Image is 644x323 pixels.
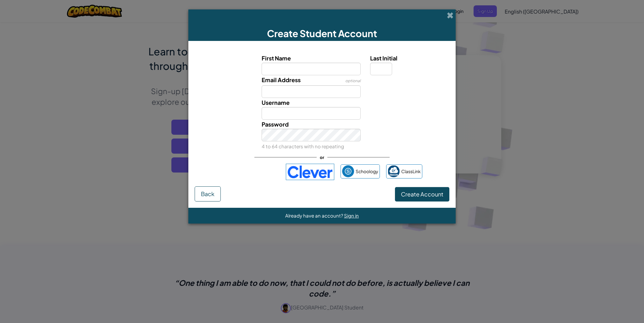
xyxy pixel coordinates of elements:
span: Already have an account? [285,212,344,218]
img: classlink-logo-small.png [388,165,400,177]
span: Back [201,190,214,197]
span: First Name [262,54,291,62]
span: optional [345,78,361,83]
span: Create Student Account [267,27,377,39]
small: 4 to 64 characters with no repeating [262,143,344,149]
span: Password [262,121,289,128]
span: ClassLink [401,167,421,176]
img: clever-logo-blue.png [286,164,334,180]
span: Schoology [356,167,378,176]
span: Create Account [401,190,443,198]
span: Email Address [262,76,301,83]
span: Last Initial [370,54,397,62]
img: schoology.png [342,165,354,177]
span: Username [262,99,290,106]
iframe: Sign in with Google Button [219,165,283,179]
a: Sign in [344,212,359,218]
button: Create Account [395,187,449,201]
span: or [317,153,327,162]
button: Back [195,186,221,201]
